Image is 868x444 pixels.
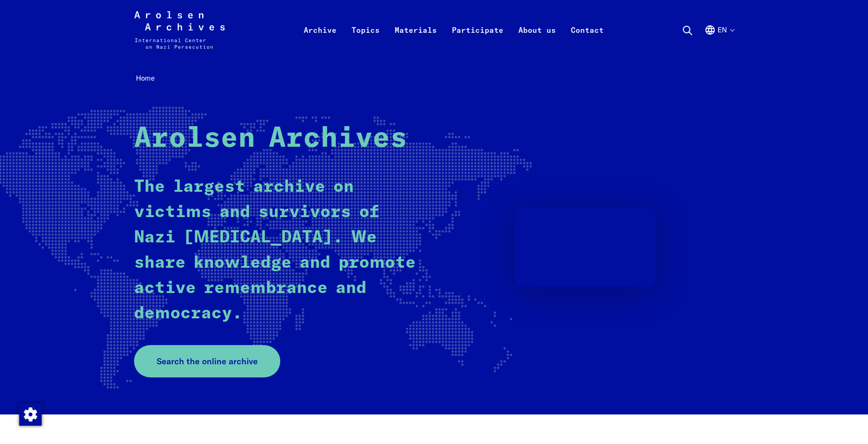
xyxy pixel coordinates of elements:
p: The largest archive on victims and survivors of Nazi [MEDICAL_DATA]. We share knowledge and promo... [134,174,418,326]
button: English, language selection [704,24,734,58]
div: Change consent [19,403,41,425]
a: Materials [387,23,444,60]
a: Participate [444,23,511,60]
span: Home [136,74,155,83]
nav: Primary [296,11,611,49]
a: Search the online archive [134,345,280,377]
a: Topics [344,23,387,60]
a: Contact [563,23,611,60]
strong: Arolsen Archives [134,125,407,153]
a: About us [511,23,563,60]
a: Archive [296,23,344,60]
span: Search the online archive [157,355,258,368]
img: Change consent [19,403,42,426]
nav: Breadcrumb [134,71,734,86]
